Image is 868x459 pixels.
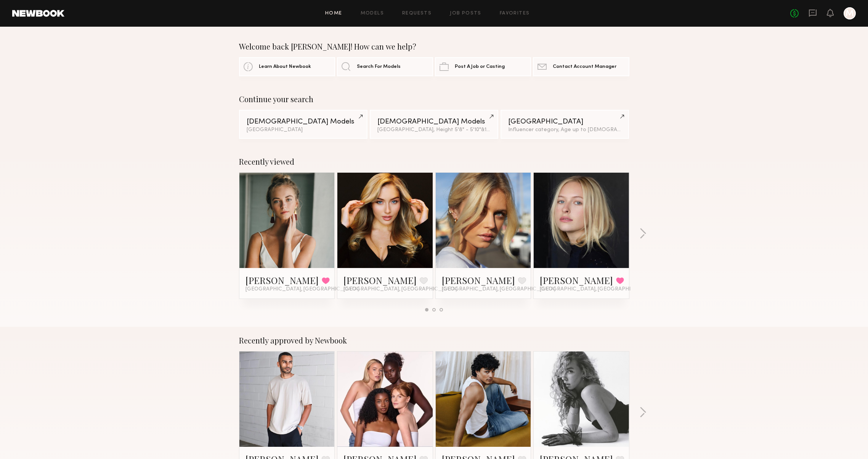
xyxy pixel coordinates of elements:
span: Search For Models [357,64,401,69]
span: Post A Job or Casting [455,64,505,69]
a: M [844,7,856,19]
div: [GEOGRAPHIC_DATA] [247,127,360,133]
a: [GEOGRAPHIC_DATA]Influencer category, Age up to [DEMOGRAPHIC_DATA]. [501,110,629,139]
a: [PERSON_NAME] [245,274,319,286]
span: & 1 other filter [481,127,514,132]
a: [PERSON_NAME] [343,274,417,286]
a: [DEMOGRAPHIC_DATA] Models[GEOGRAPHIC_DATA], Height 5'8" - 5'10"&1other filter [370,110,498,139]
a: [PERSON_NAME] [442,274,515,286]
div: [GEOGRAPHIC_DATA] [508,118,621,125]
span: [GEOGRAPHIC_DATA], [GEOGRAPHIC_DATA] [442,286,555,292]
a: Learn About Newbook [239,57,335,76]
a: [PERSON_NAME] [540,274,613,286]
a: Contact Account Manager [533,57,629,76]
a: Job Posts [450,11,481,16]
div: Recently approved by Newbook [239,336,629,345]
div: Recently viewed [239,157,629,166]
div: [DEMOGRAPHIC_DATA] Models [247,118,360,125]
span: [GEOGRAPHIC_DATA], [GEOGRAPHIC_DATA] [343,286,457,292]
div: [GEOGRAPHIC_DATA], Height 5'8" - 5'10" [377,127,491,133]
a: Requests [402,11,432,16]
div: Continue your search [239,95,629,104]
div: Influencer category, Age up to [DEMOGRAPHIC_DATA]. [508,127,621,133]
a: Home [325,11,342,16]
div: [DEMOGRAPHIC_DATA] Models [377,118,491,125]
span: [GEOGRAPHIC_DATA], [GEOGRAPHIC_DATA] [245,286,359,292]
a: Post A Job or Casting [435,57,531,76]
a: Search For Models [337,57,433,76]
a: Favorites [500,11,530,16]
div: Welcome back [PERSON_NAME]! How can we help? [239,42,629,51]
span: [GEOGRAPHIC_DATA], [GEOGRAPHIC_DATA] [540,286,653,292]
span: Contact Account Manager [553,64,616,69]
a: Models [361,11,384,16]
a: [DEMOGRAPHIC_DATA] Models[GEOGRAPHIC_DATA] [239,110,367,139]
span: Learn About Newbook [259,64,311,69]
